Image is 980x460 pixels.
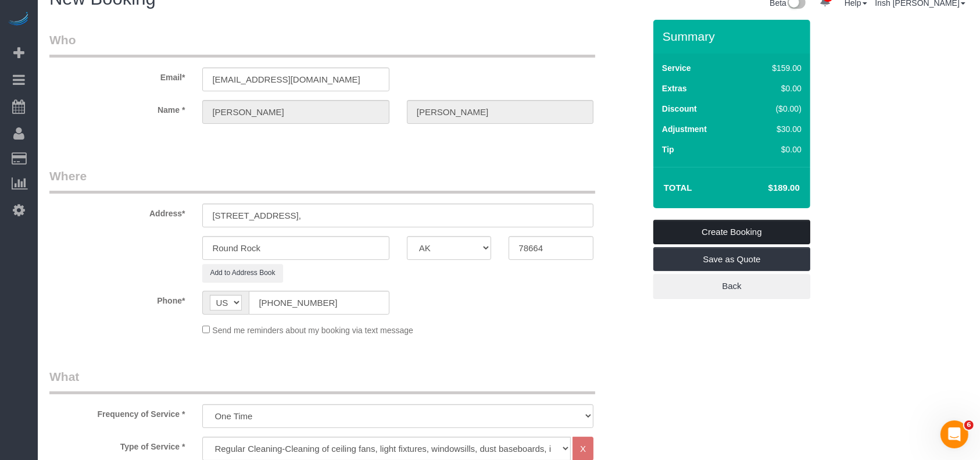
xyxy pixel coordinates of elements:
[747,83,802,94] div: $0.00
[662,103,697,115] label: Discount
[49,368,595,394] legend: What
[662,62,691,74] label: Service
[509,236,593,260] input: Zip Code*
[249,291,389,315] input: Phone*
[664,183,692,192] strong: Total
[747,123,802,135] div: $30.00
[41,67,194,83] label: Email*
[747,103,802,115] div: ($0.00)
[662,123,707,135] label: Adjustment
[940,420,968,448] iframe: Intercom live chat
[202,264,282,282] button: Add to Address Book
[49,167,595,194] legend: Where
[41,437,194,452] label: Type of Service *
[7,12,30,28] img: Automaid Logo
[41,291,194,306] label: Phone*
[747,62,802,74] div: $159.00
[202,236,389,260] input: City*
[662,144,674,155] label: Tip
[202,100,389,124] input: First Name*
[212,326,413,335] span: Send me reminders about my booking via text message
[964,420,974,430] span: 6
[407,100,593,124] input: Last Name*
[202,67,389,91] input: Email*
[653,247,810,272] a: Save as Quote
[663,30,804,43] h3: Summary
[662,83,687,94] label: Extras
[734,183,800,193] h4: $189.00
[41,404,194,420] label: Frequency of Service *
[41,204,194,219] label: Address*
[41,100,194,116] label: Name *
[49,31,595,58] legend: Who
[653,274,810,298] a: Back
[747,144,802,155] div: $0.00
[653,220,810,244] a: Create Booking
